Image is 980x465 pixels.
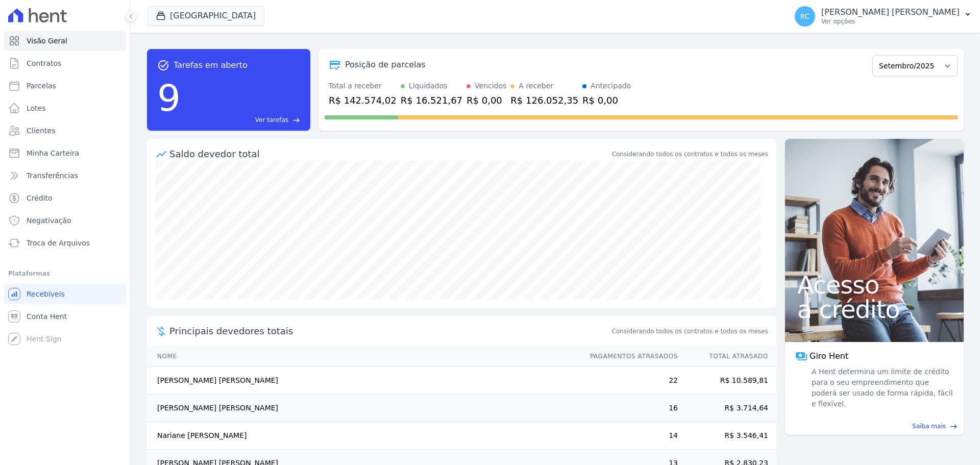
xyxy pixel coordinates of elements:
[292,116,300,124] span: east
[797,297,951,322] span: a crédito
[810,350,848,362] span: Giro Hent
[4,284,126,304] a: Recebíveis
[409,81,448,91] div: Liquidados
[510,93,578,107] div: R$ 126.052,35
[27,289,65,299] span: Recebíveis
[27,103,46,113] span: Lotes
[27,170,78,181] span: Transferências
[678,395,776,422] td: R$ 3.714,64
[912,422,946,431] span: Saiba mais
[612,150,768,159] div: Considerando todos os contratos e todos os meses
[147,395,580,422] td: [PERSON_NAME] [PERSON_NAME]
[4,76,126,96] a: Parcelas
[4,233,126,253] a: Troca de Arquivos
[27,311,67,322] span: Conta Hent
[4,143,126,163] a: Minha Carteira
[169,324,610,338] span: Principais devedores totais
[157,59,169,71] span: task_alt
[678,367,776,395] td: R$ 10.589,81
[27,58,61,68] span: Contratos
[582,93,631,107] div: R$ 0,00
[4,120,126,141] a: Clientes
[4,53,126,74] a: Contratos
[4,98,126,118] a: Lotes
[147,6,264,26] button: [GEOGRAPHIC_DATA]
[612,327,768,336] span: Considerando todos os contratos e todos os meses
[329,81,397,91] div: Total a receber
[27,193,53,203] span: Crédito
[147,422,580,450] td: Nariane [PERSON_NAME]
[475,81,506,91] div: Vencidos
[821,17,960,26] p: Ver opções
[4,31,126,51] a: Visão Geral
[169,147,610,161] div: Saldo devedor total
[797,273,951,297] span: Acesso
[27,215,71,226] span: Negativação
[787,2,980,31] button: RC [PERSON_NAME] [PERSON_NAME] Ver opções
[4,188,126,208] a: Crédito
[27,126,55,136] span: Clientes
[791,422,958,431] a: Saiba mais east
[27,238,90,248] span: Troca de Arquivos
[4,210,126,231] a: Negativação
[800,13,810,20] span: RC
[821,7,960,17] p: [PERSON_NAME] [PERSON_NAME]
[678,422,776,450] td: R$ 3.546,41
[4,165,126,186] a: Transferências
[8,267,122,280] div: Plataformas
[27,148,79,158] span: Minha Carteira
[810,366,953,409] span: A Hent determina um limite de crédito para o seu empreendimento que poderá ser usado de forma ráp...
[185,115,300,125] a: Ver tarefas east
[580,395,678,422] td: 16
[950,423,958,430] span: east
[467,93,506,107] div: R$ 0,00
[591,81,631,91] div: Antecipado
[147,346,580,367] th: Nome
[345,59,426,71] div: Posição de parcelas
[329,93,397,107] div: R$ 142.574,02
[519,81,553,91] div: A receber
[27,36,67,46] span: Visão Geral
[147,367,580,395] td: [PERSON_NAME] [PERSON_NAME]
[157,71,181,125] div: 9
[174,59,248,71] span: Tarefas em aberto
[580,367,678,395] td: 22
[580,422,678,450] td: 14
[580,346,678,367] th: Pagamentos Atrasados
[678,346,776,367] th: Total Atrasado
[255,115,288,125] span: Ver tarefas
[27,81,56,91] span: Parcelas
[401,93,462,107] div: R$ 16.521,67
[4,306,126,327] a: Conta Hent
